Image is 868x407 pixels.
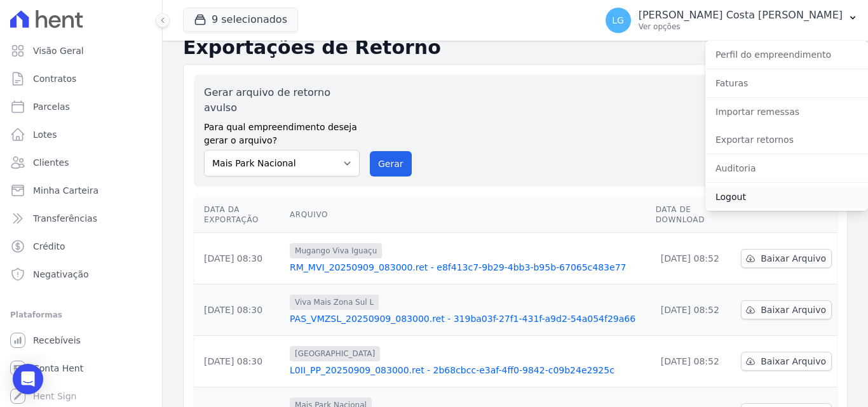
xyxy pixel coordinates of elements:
span: Baixar Arquivo [761,252,826,265]
span: Contratos [33,72,76,85]
a: Perfil do empreendimento [705,43,868,66]
a: Lotes [5,122,157,147]
a: Baixar Arquivo [741,352,832,371]
span: Lotes [33,128,57,141]
button: LG [PERSON_NAME] Costa [PERSON_NAME] Ver opções [595,3,868,38]
a: Transferências [5,206,157,231]
a: Auditoria [705,157,868,180]
a: Logout [705,185,868,208]
button: 9 selecionados [183,8,298,32]
span: Visão Geral [33,44,84,57]
a: Negativação [5,262,157,287]
a: Clientes [5,150,157,175]
td: [DATE] 08:52 [651,336,736,387]
div: Plataformas [10,307,152,323]
span: Conta Hent [33,362,83,375]
th: Data da Exportação [194,197,285,233]
th: Data de Download [651,197,736,233]
div: Open Intercom Messenger [13,364,43,394]
a: L0II_PP_20250909_083000.ret - 2b68cbcc-e3af-4ff0-9842-c09b24e2925c [290,364,646,377]
span: [GEOGRAPHIC_DATA] [290,346,380,361]
a: Contratos [5,66,157,91]
a: Visão Geral [5,38,157,63]
td: [DATE] 08:30 [194,233,285,284]
a: Conta Hent [5,356,157,381]
a: Faturas [705,72,868,95]
span: Recebíveis [33,334,81,347]
span: LG [612,16,624,25]
td: [DATE] 08:52 [651,233,736,284]
a: Minha Carteira [5,178,157,203]
span: Viva Mais Zona Sul L [290,295,379,310]
span: Baixar Arquivo [761,304,826,316]
button: Gerar [370,151,412,177]
a: Parcelas [5,94,157,119]
td: [DATE] 08:52 [651,284,736,336]
a: Crédito [5,234,157,259]
a: RM_MVI_20250909_083000.ret - e8f413c7-9b29-4bb3-b95b-67065c483e77 [290,261,646,274]
label: Gerar arquivo de retorno avulso [204,85,360,116]
th: Arquivo [285,197,651,233]
span: Mugango Viva Iguaçu [290,243,382,258]
a: PAS_VMZSL_20250909_083000.ret - 319ba03f-27f1-431f-a9d2-54a054f29a66 [290,312,646,325]
td: [DATE] 08:30 [194,284,285,336]
span: Transferências [33,212,97,225]
a: Baixar Arquivo [741,300,832,319]
span: Minha Carteira [33,184,98,197]
a: Recebíveis [5,328,157,353]
span: Baixar Arquivo [761,355,826,368]
a: Exportar retornos [705,128,868,151]
a: Importar remessas [705,100,868,123]
span: Clientes [33,156,69,169]
span: Crédito [33,240,65,253]
a: Baixar Arquivo [741,249,832,268]
p: Ver opções [639,22,843,32]
p: [PERSON_NAME] Costa [PERSON_NAME] [639,9,843,22]
span: Negativação [33,268,89,281]
span: Parcelas [33,100,70,113]
td: [DATE] 08:30 [194,336,285,387]
h2: Exportações de Retorno [183,36,848,59]
label: Para qual empreendimento deseja gerar o arquivo? [204,116,360,147]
